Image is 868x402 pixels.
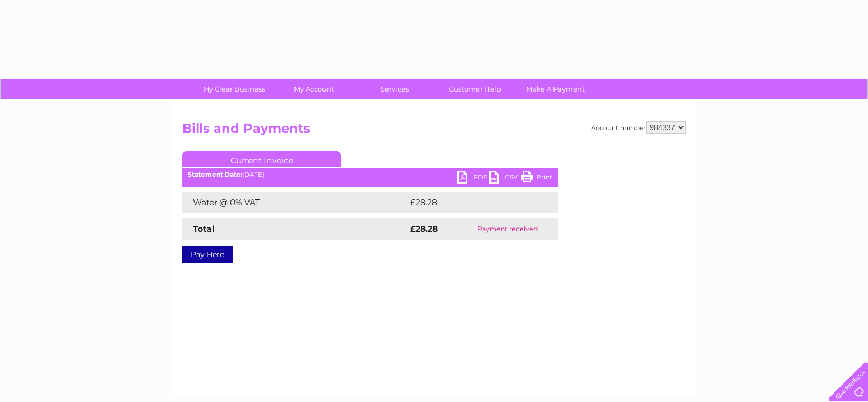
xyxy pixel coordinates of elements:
a: Current Invoice [182,151,341,167]
td: Water @ 0% VAT [182,192,408,213]
a: Make A Payment [512,79,599,99]
a: PDF [457,171,489,186]
b: Statement Date: [188,170,242,178]
a: Customer Help [431,79,519,99]
a: My Clear Business [190,79,278,99]
strong: Total [193,224,215,234]
strong: £28.28 [410,224,438,234]
td: Payment received [458,218,558,240]
a: Print [521,171,552,186]
a: CSV [489,171,521,186]
td: £28.28 [408,192,537,213]
a: Services [351,79,438,99]
h2: Bills and Payments [182,121,686,141]
a: My Account [271,79,358,99]
div: Account number [591,121,686,134]
div: [DATE] [182,171,558,178]
a: Pay Here [182,246,233,263]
